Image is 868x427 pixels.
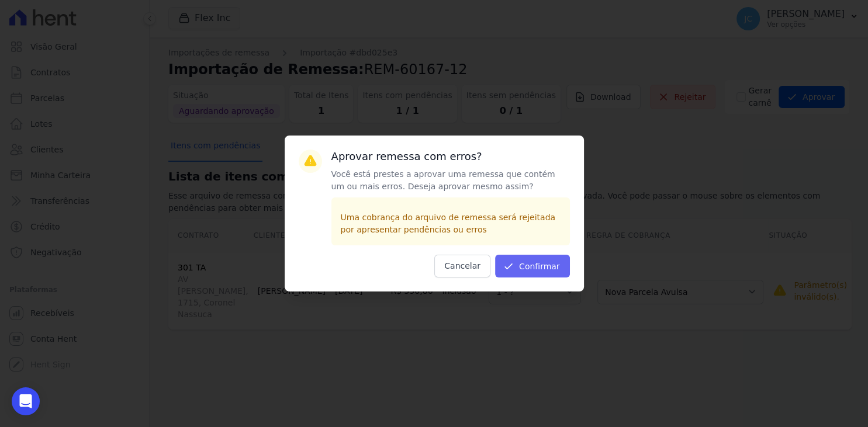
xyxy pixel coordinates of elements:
[331,168,570,193] p: Você está prestes a aprovar uma remessa que contém um ou mais erros. Deseja aprovar mesmo assim?
[12,387,40,415] div: Open Intercom Messenger
[495,255,570,277] button: Confirmar
[331,150,570,164] h3: Aprovar remessa com erros?
[341,211,561,236] p: Uma cobrança do arquivo de remessa será rejeitada por apresentar pendências ou erros
[434,255,490,277] button: Cancelar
